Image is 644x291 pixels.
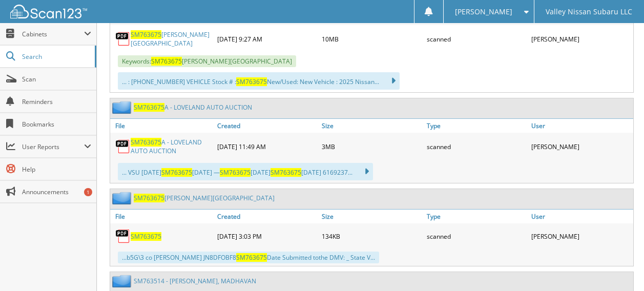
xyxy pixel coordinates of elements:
a: SM763675 [131,232,161,241]
span: SM763675 [236,77,267,86]
span: SM763675 [134,103,164,112]
div: [DATE] 9:27 AM [215,28,319,50]
div: scanned [424,135,529,158]
div: [PERSON_NAME] [529,226,633,246]
div: 10MB [319,28,424,50]
a: Created [215,119,319,133]
a: File [110,210,215,223]
img: folder2.png [112,192,134,204]
span: SM763675 [131,30,161,39]
span: SM763675 [236,253,267,262]
div: [DATE] 11:49 AM [215,135,319,158]
a: SM763675[PERSON_NAME][GEOGRAPHIC_DATA] [134,194,275,202]
a: Size [319,119,424,133]
span: SM763675 [271,168,301,177]
div: [PERSON_NAME] [529,135,633,158]
span: Keywords: [PERSON_NAME][GEOGRAPHIC_DATA] [118,55,296,67]
iframe: Chat Widget [593,242,644,291]
img: PDF.png [115,139,131,154]
span: SM763675 [161,168,192,177]
div: [DATE] 3:03 PM [215,226,319,246]
span: SM763675 [131,138,161,147]
div: scanned [424,226,529,246]
span: Search [22,52,90,61]
span: Help [22,165,91,174]
a: User [529,210,633,223]
div: 1 [84,188,92,196]
img: PDF.png [115,31,131,47]
span: Reminders [22,97,91,106]
span: [PERSON_NAME] [455,9,512,15]
a: SM763514 - [PERSON_NAME], MADHAVAN [134,277,256,285]
span: SM763675 [151,57,182,66]
div: ... VSU [DATE] [DATE] — [DATE] [DATE] 6169237... [118,163,373,180]
a: Created [215,210,319,223]
a: User [529,119,633,133]
span: Scan [22,75,91,84]
img: scan123-logo-white.svg [10,5,87,18]
span: SM763675 [220,168,251,177]
span: Announcements [22,188,91,196]
a: SM763675A - LOVELAND AUTO AUCTION [131,138,212,155]
img: folder2.png [112,275,134,287]
span: SM763675 [134,194,164,202]
a: Type [424,119,529,133]
div: [PERSON_NAME] [529,28,633,50]
div: scanned [424,28,529,50]
a: SM763675A - LOVELAND AUTO AUCTION [134,103,252,112]
span: Valley Nissan Subaru LLC [546,9,632,15]
span: User Reports [22,142,84,151]
img: folder2.png [112,101,134,114]
div: ...b5G\3 co [PERSON_NAME] JN8DFOBF8 Date Submitted tothe DMV: _ State V... [118,252,379,263]
div: 3MB [319,135,424,158]
span: Bookmarks [22,120,91,129]
img: PDF.png [115,228,131,244]
a: Size [319,210,424,223]
span: Cabinets [22,30,84,38]
div: 134KB [319,226,424,246]
a: Type [424,210,529,223]
div: ... : [PHONE_NUMBER] VEHICLE Stock # : New/Used: New Vehicle : 2025 Nissan... [118,72,400,90]
a: SM763675[PERSON_NAME][GEOGRAPHIC_DATA] [131,30,212,48]
a: File [110,119,215,133]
